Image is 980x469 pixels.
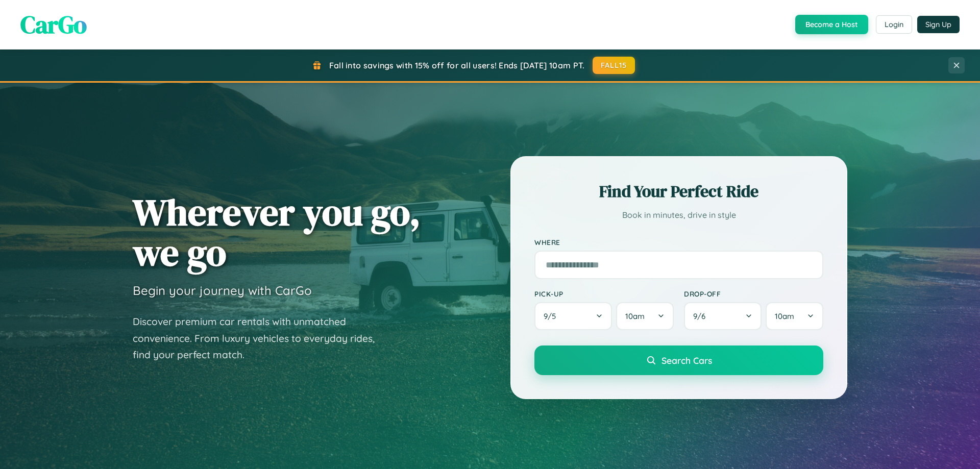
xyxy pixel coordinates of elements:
[795,15,868,34] button: Become a Host
[684,289,823,298] label: Drop-off
[133,313,388,363] p: Discover premium car rentals with unmatched convenience. From luxury vehicles to everyday rides, ...
[661,355,712,366] span: Search Cars
[616,302,674,330] button: 10am
[534,180,823,203] h2: Find Your Perfect Ride
[625,311,645,321] span: 10am
[684,302,762,330] button: 9/6
[876,15,912,34] button: Login
[766,302,823,330] button: 10am
[133,283,312,298] h3: Begin your journey with CarGo
[20,8,87,41] span: CarGo
[329,60,585,70] span: Fall into savings with 15% off for all users! Ends [DATE] 10am PT.
[775,311,794,321] span: 10am
[593,57,635,74] button: FALL15
[917,16,960,33] button: Sign Up
[534,238,823,246] label: Where
[544,311,561,321] span: 9 / 5
[534,289,674,298] label: Pick-up
[693,311,710,321] span: 9 / 6
[534,345,823,375] button: Search Cars
[534,302,612,330] button: 9/5
[534,208,823,223] p: Book in minutes, drive in style
[133,192,421,273] h1: Wherever you go, we go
